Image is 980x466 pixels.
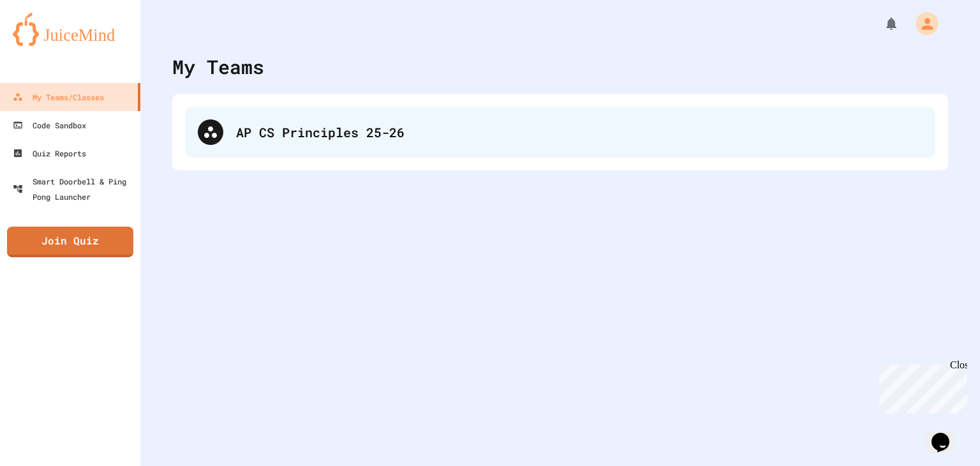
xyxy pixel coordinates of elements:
div: Code Sandbox [13,117,86,133]
div: My Teams [172,52,264,81]
div: My Teams/Classes [13,89,104,105]
img: logo-orange.svg [13,13,128,46]
div: My Account [902,9,942,38]
div: Smart Doorbell & Ping Pong Launcher [13,174,135,204]
div: Chat with us now!Close [5,5,88,81]
div: AP CS Principles 25-26 [185,107,935,158]
a: Join Quiz [7,227,133,257]
iframe: chat widget [926,415,967,453]
div: AP CS Principles 25-26 [236,123,923,142]
div: My Notifications [860,13,902,34]
div: Quiz Reports [13,146,86,161]
iframe: chat widget [874,359,967,414]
